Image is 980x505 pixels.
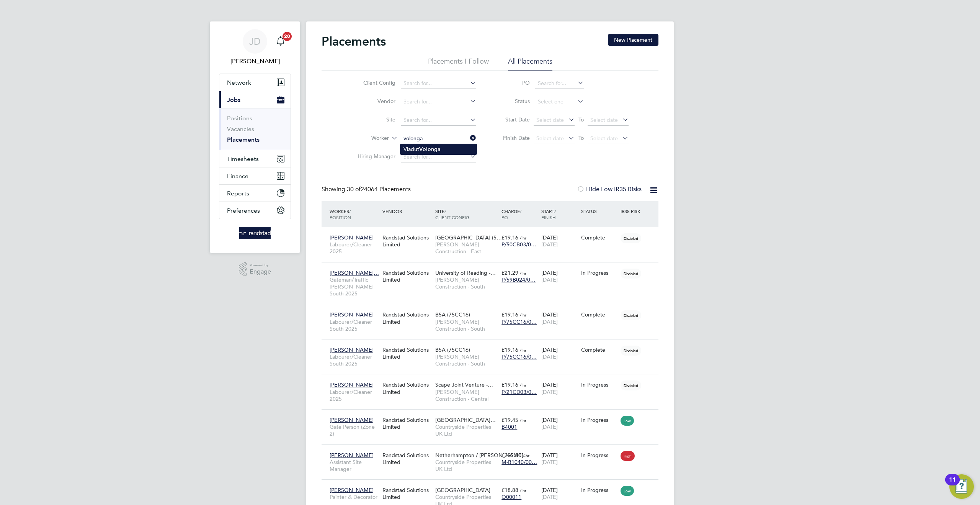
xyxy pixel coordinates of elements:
[581,416,617,423] div: In Progress
[330,346,374,353] span: [PERSON_NAME]
[219,185,291,202] button: Reports
[520,235,526,241] span: / hr
[621,233,641,243] span: Disabled
[949,474,974,499] button: Open Resource Center, 11 new notifications
[328,482,658,489] a: [PERSON_NAME]Painter & DecoratorRandstad Solutions Limited[GEOGRAPHIC_DATA]Countryside Properties...
[435,208,469,220] span: / Client Config
[239,262,271,277] a: Powered byEngage
[541,276,558,283] span: [DATE]
[330,311,374,318] span: [PERSON_NAME]
[581,346,617,353] div: Complete
[541,494,558,500] span: [DATE]
[576,133,586,143] span: To
[401,97,476,107] input: Search for...
[619,204,645,218] div: IR35 Risk
[328,307,658,313] a: [PERSON_NAME]Labourer/Cleaner South 2025Randstad Solutions LimitedB5A (75CC16)[PERSON_NAME] Const...
[539,307,579,329] div: [DATE]
[381,483,433,504] div: Randstad Solutions Limited
[227,172,248,180] span: Finance
[330,487,374,494] span: [PERSON_NAME]
[501,208,521,220] span: / PO
[227,79,251,86] span: Network
[576,115,586,125] span: To
[541,318,558,325] span: [DATE]
[501,389,537,395] span: P/21CD03/0…
[227,115,252,122] a: Positions
[435,346,470,353] span: B5A (75CC16)
[328,230,658,236] a: [PERSON_NAME]Labourer/Cleaner 2025Randstad Solutions Limited[GEOGRAPHIC_DATA] (5…[PERSON_NAME] Co...
[328,448,658,454] a: [PERSON_NAME]Assistant Site ManagerRandstad Solutions LimitedNetherhampton / [PERSON_NAME]…Countr...
[949,480,956,490] div: 11
[581,311,617,318] div: Complete
[535,97,584,107] input: Select one
[351,153,395,160] label: Hiring Manager
[435,276,498,290] span: [PERSON_NAME] Construction - South
[381,343,433,364] div: Randstad Solutions Limited
[501,269,518,276] span: £21.29
[539,483,579,504] div: [DATE]
[381,204,433,218] div: Vendor
[621,310,641,320] span: Disabled
[328,342,658,349] a: [PERSON_NAME]Labourer/Cleaner South 2025Randstad Solutions LimitedB5A (75CC16)[PERSON_NAME] Const...
[219,29,291,66] a: JD[PERSON_NAME]
[210,21,300,253] nav: Main navigation
[536,135,564,142] span: Select date
[328,204,381,224] div: Worker
[227,155,259,162] span: Timesheets
[345,134,389,142] label: Worker
[435,318,498,332] span: [PERSON_NAME] Construction - South
[501,234,518,241] span: £19.16
[435,416,496,423] span: [GEOGRAPHIC_DATA]…
[495,79,530,86] label: PO
[322,185,412,193] div: Showing
[381,377,433,399] div: Randstad Solutions Limited
[381,413,433,434] div: Randstad Solutions Limited
[381,230,433,252] div: Randstad Solutions Limited
[219,227,291,239] a: Go to home page
[536,116,564,123] span: Select date
[435,389,498,402] span: [PERSON_NAME] Construction - Central
[541,208,556,220] span: / Finish
[581,269,617,276] div: In Progress
[283,32,292,41] span: 20
[219,150,291,167] button: Timesheets
[219,74,291,91] button: Network
[428,57,489,71] li: Placements I Follow
[328,412,658,419] a: [PERSON_NAME]Gate Person (Zone 2)Randstad Solutions Limited[GEOGRAPHIC_DATA]…Countryside Properti...
[419,146,441,152] b: Volonga
[539,377,579,399] div: [DATE]
[330,389,379,402] span: Labourer/Cleaner 2025
[621,346,641,356] span: Disabled
[330,318,379,332] span: Labourer/Cleaner South 2025
[590,135,618,142] span: Select date
[520,270,526,276] span: / hr
[219,202,291,219] button: Preferences
[250,262,271,269] span: Powered by
[539,448,579,469] div: [DATE]
[328,377,658,384] a: [PERSON_NAME]Labourer/Cleaner 2025Randstad Solutions LimitedScape Joint Venture -…[PERSON_NAME] C...
[330,452,374,459] span: [PERSON_NAME]
[541,241,558,248] span: [DATE]
[330,269,379,276] span: [PERSON_NAME]…
[590,116,618,123] span: Select date
[520,312,526,318] span: / hr
[581,487,617,494] div: In Progress
[330,381,374,388] span: [PERSON_NAME]
[501,487,518,494] span: £18.88
[495,116,530,123] label: Start Date
[501,494,521,500] span: O00011
[621,380,641,390] span: Disabled
[435,353,498,367] span: [PERSON_NAME] Construction - South
[541,389,558,395] span: [DATE]
[351,116,395,123] label: Site
[501,452,521,459] span: £295.00
[401,78,476,89] input: Search for...
[273,29,288,54] a: 20
[239,227,271,239] img: randstad-logo-retina.png
[227,96,240,103] span: Jobs
[501,353,537,360] span: P/75CC16/0…
[219,108,291,150] div: Jobs
[581,381,617,388] div: In Progress
[433,204,500,224] div: Site
[381,307,433,329] div: Randstad Solutions Limited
